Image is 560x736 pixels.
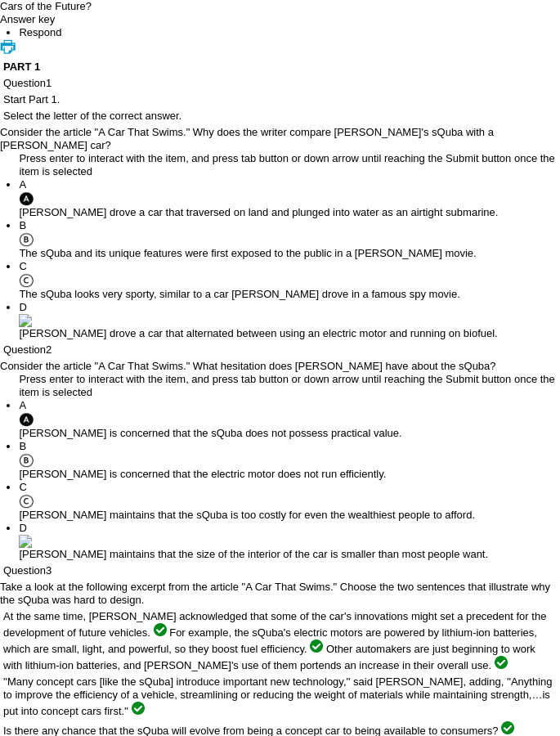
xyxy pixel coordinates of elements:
img: check [501,721,514,734]
span: B [19,219,26,231]
img: D.gif [19,314,32,327]
p: Question [3,77,557,90]
span: Start Part 1. [3,93,60,105]
li: [PERSON_NAME] is concerned that the sQuba does not possess practical value. [19,399,560,440]
img: D.gif [19,535,32,548]
li: [PERSON_NAME] maintains that the sQuba is too costly for even the wealthiest people to afford. [19,481,560,522]
span: D [19,522,26,534]
img: check [495,656,508,669]
img: A_filled.gif [19,412,33,427]
img: check [310,640,323,653]
img: check [154,623,167,636]
h3: PART 1 [3,61,557,74]
li: [PERSON_NAME] is concerned that the electric motor does not run efficiently. [19,440,560,481]
li: The sQuba and its unique features were first exposed to the public in a [PERSON_NAME] movie. [19,219,560,260]
li: [PERSON_NAME] drove a car that alternated between using an electric motor and running on biofuel. [19,301,560,340]
li: [PERSON_NAME] drove a car that traversed on land and plunged into water as an airtight submarine. [19,178,560,219]
img: check [132,702,145,715]
span: ''Many concept cars [like the sQuba] introduce important new technology,'' said [PERSON_NAME], ad... [3,675,553,717]
span: For example, the sQuba's electric motors are powered by lithium-ion batteries, which are small, l... [3,626,537,655]
span: Other automakers are just beginning to work with lithium-ion batteries, and [PERSON_NAME]'s use o... [3,643,535,671]
span: A [19,178,26,191]
img: B.gif [19,232,33,247]
span: Press enter to interact with the item, and press tab button or down arrow until reaching the Subm... [19,373,554,398]
span: D [19,301,26,313]
span: 1 [46,77,52,89]
p: Question [3,564,557,577]
span: 3 [46,564,52,577]
span: Press enter to interact with the item, and press tab button or down arrow until reaching the Subm... [19,152,554,177]
img: C.gif [19,494,33,509]
p: Question [3,343,557,357]
span: C [19,481,26,493]
span: B [19,440,26,452]
p: Select the letter of the correct answer. [3,110,557,123]
span: At the same time, [PERSON_NAME] acknowledged that some of the car's innovations might set a prece... [3,610,546,639]
img: C.gif [19,273,33,288]
li: The sQuba looks very sporty, similar to a car [PERSON_NAME] drove in a famous spy movie. [19,260,560,301]
span: A [19,399,26,411]
span: 2 [46,343,52,356]
span: C [19,260,26,272]
img: A_filled.gif [19,191,33,206]
img: B.gif [19,453,33,468]
li: This is the Respond Tab [19,26,560,39]
li: [PERSON_NAME] maintains that the size of the interior of the car is smaller than most people want. [19,522,560,561]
